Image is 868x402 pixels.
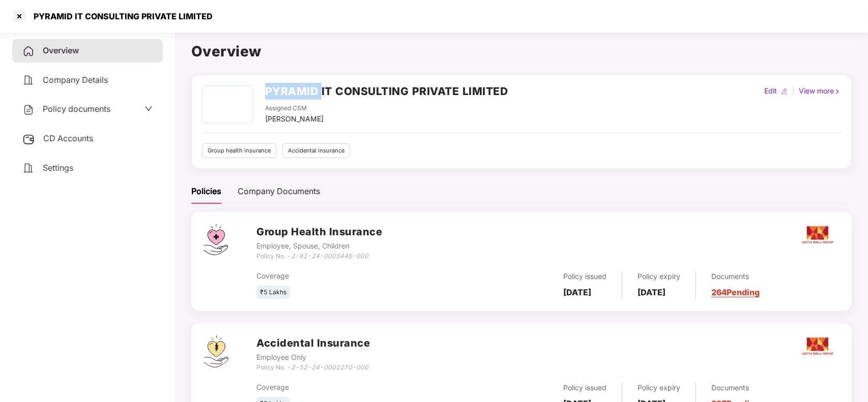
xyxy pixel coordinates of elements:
div: Coverage [256,382,451,393]
div: Policy issued [563,271,606,282]
i: 2-52-24-0002270-000 [291,363,368,371]
div: Policy No. - [256,252,382,261]
span: Policy documents [43,104,110,114]
img: svg+xml;base64,PHN2ZyB4bWxucz0iaHR0cDovL3d3dy53My5vcmcvMjAwMC9zdmciIHdpZHRoPSIyNCIgaGVpZ2h0PSIyNC... [22,162,35,174]
h2: PYRAMID IT CONSULTING PRIVATE LIMITED [265,83,508,100]
div: Employee Only [256,352,370,363]
img: editIcon [781,88,788,95]
div: Policy No. - [256,363,370,373]
span: Overview [43,45,79,55]
img: rightIcon [834,88,841,95]
h3: Accidental Insurance [256,335,370,351]
img: svg+xml;base64,PHN2ZyB4bWxucz0iaHR0cDovL3d3dy53My5vcmcvMjAwMC9zdmciIHdpZHRoPSI0OS4zMjEiIGhlaWdodD... [204,335,228,367]
div: PYRAMID IT CONSULTING PRIVATE LIMITED [27,11,213,21]
div: Policy issued [563,382,606,393]
i: 2-81-24-0003446-000 [291,252,368,260]
img: svg+xml;base64,PHN2ZyB4bWxucz0iaHR0cDovL3d3dy53My5vcmcvMjAwMC9zdmciIHdpZHRoPSIyNCIgaGVpZ2h0PSIyNC... [22,104,35,116]
div: Employee, Spouse, Children [256,240,382,252]
b: [DATE] [638,287,666,297]
div: Group health insurance [202,143,276,158]
div: ₹5 Lakhs [256,286,290,299]
img: svg+xml;base64,PHN2ZyB4bWxucz0iaHR0cDovL3d3dy53My5vcmcvMjAwMC9zdmciIHdpZHRoPSIyNCIgaGVpZ2h0PSIyNC... [22,74,35,86]
span: CD Accounts [43,133,93,143]
div: Company Documents [238,185,320,198]
img: svg+xml;base64,PHN2ZyB4bWxucz0iaHR0cDovL3d3dy53My5vcmcvMjAwMC9zdmciIHdpZHRoPSI0Ny43MTQiIGhlaWdodD... [204,224,228,255]
div: Documents [711,271,760,282]
a: 264 Pending [711,287,760,297]
div: Policies [191,185,221,198]
img: aditya.png [800,328,835,364]
div: | [790,85,797,97]
h1: Overview [191,40,852,63]
div: [PERSON_NAME] [265,113,324,125]
div: Assigned CSM [265,104,324,113]
b: [DATE] [563,287,591,297]
img: svg+xml;base64,PHN2ZyB3aWR0aD0iMjUiIGhlaWdodD0iMjQiIHZpZXdCb3g9IjAgMCAyNSAyNCIgZmlsbD0ibm9uZSIgeG... [22,133,35,145]
span: down [144,105,153,113]
h3: Group Health Insurance [256,224,382,240]
img: aditya.png [800,217,835,253]
div: Edit [762,85,779,97]
div: Documents [711,382,760,393]
div: Coverage [256,270,451,282]
div: Policy expiry [638,382,680,393]
div: View more [797,85,843,97]
span: Company Details [43,75,108,85]
img: svg+xml;base64,PHN2ZyB4bWxucz0iaHR0cDovL3d3dy53My5vcmcvMjAwMC9zdmciIHdpZHRoPSIyNCIgaGVpZ2h0PSIyNC... [22,45,35,57]
div: Accidental insurance [282,143,350,158]
div: Policy expiry [638,271,680,282]
span: Settings [43,163,73,173]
